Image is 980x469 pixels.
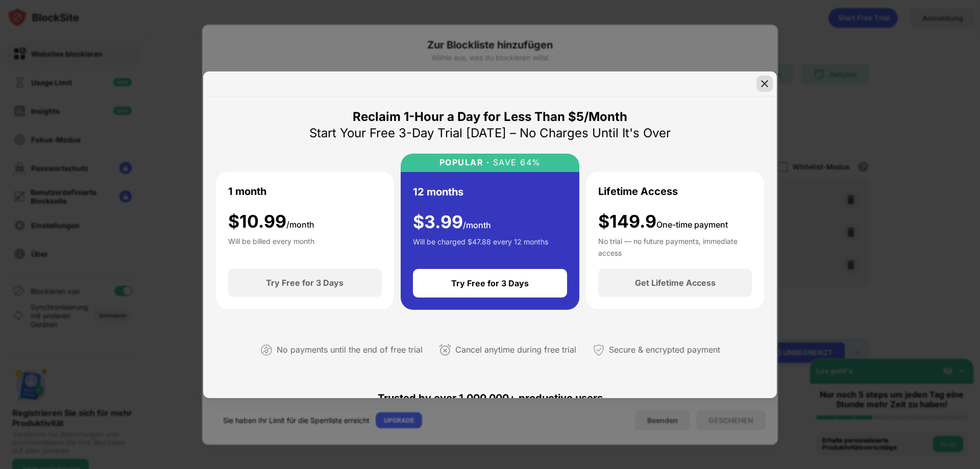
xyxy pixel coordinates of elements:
div: Try Free for 3 Days [451,278,529,288]
img: secured-payment [593,344,605,356]
div: Get Lifetime Access [635,278,716,288]
span: /month [463,220,491,230]
div: 1 month [228,184,266,199]
div: Lifetime Access [598,184,678,199]
span: One-time payment [656,219,728,230]
div: $ 3.99 [413,212,491,233]
span: /month [286,219,314,230]
div: Cancel anytime during free trial [455,342,576,357]
div: Start Your Free 3-Day Trial [DATE] – No Charges Until It's Over [309,125,671,141]
div: POPULAR · [439,158,490,167]
div: Secure & encrypted payment [609,342,720,357]
div: 12 months [413,184,463,200]
img: cancel-anytime [439,344,451,356]
div: Try Free for 3 Days [266,278,344,288]
div: Reclaim 1-Hour a Day for Less Than $5/Month [353,109,627,125]
div: Trusted by over 1,000,000+ productive users [215,374,765,423]
div: No payments until the end of free trial [277,342,423,357]
div: No trial — no future payments, immediate access [598,236,752,256]
div: $ 10.99 [228,211,314,232]
div: $149.9 [598,211,728,232]
img: not-paying [260,344,273,356]
div: Will be billed every month [228,236,314,256]
div: Will be charged $47.88 every 12 months [413,236,548,257]
div: SAVE 64% [489,158,541,167]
